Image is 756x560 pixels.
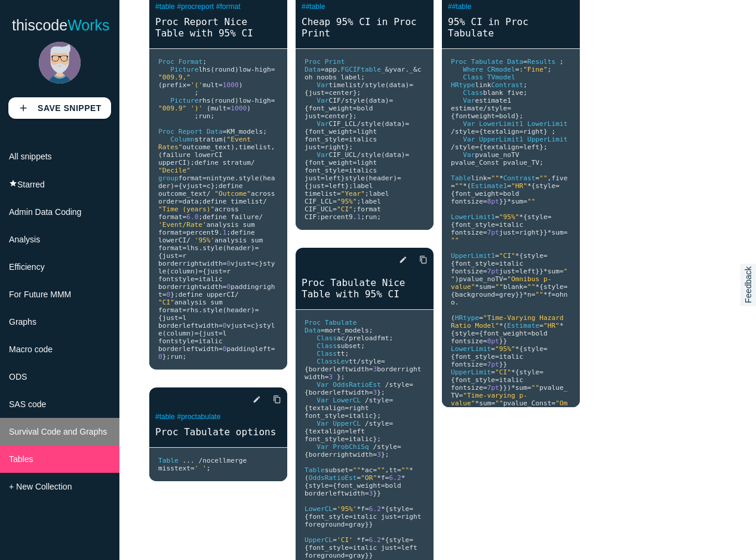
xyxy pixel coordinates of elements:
span: style [239,174,259,182]
span: right [523,128,543,136]
span: ; [211,112,215,120]
span: left [523,143,539,151]
span: center [328,89,352,97]
span: Graphs [9,317,36,327]
span: format CIF [305,205,385,221]
span: failure lowerCI upperCI [158,151,227,167]
span: ) [239,81,243,89]
span: SAS code [9,399,46,409]
span: across format [158,205,242,221]
span: ; [198,213,202,221]
i: add [18,97,29,119]
a: Proc Report Nice Table with 95% CI [149,15,287,40]
span: "" [539,174,547,182]
span: Analysis [9,235,40,244]
span: ), [231,143,238,151]
span: Macro code [9,344,53,354]
a: ##table [448,2,471,11]
span: low [239,97,251,104]
span: = [333,198,337,205]
a: addSave Snippet [8,97,111,119]
span: Var [316,120,328,128]
a: #proctabulate [177,413,221,421]
span: header [158,174,275,190]
span: 1 [357,213,361,221]
span: } [543,128,548,136]
span: light font_style [305,128,381,143]
span: header [369,174,393,182]
span: / [361,81,365,89]
span: "" [455,182,463,190]
span: percent9 [321,213,353,221]
span: ={ [451,182,560,198]
span: ( [211,66,215,73]
span: mult [202,81,219,89]
span: style [455,128,475,136]
span: = [321,112,325,120]
span: / [483,104,487,112]
span: light font_style [305,159,381,174]
span: Tabulate [471,58,503,66]
span: style [536,182,556,190]
span: = [321,174,325,182]
span: UpperLimit1 [479,136,523,143]
span: ( [259,174,263,182]
span: Contrast [491,81,523,89]
span: Table [451,174,471,182]
span: Tables [9,454,33,464]
span: estimate1 estimate [451,97,515,112]
span: & [413,66,417,73]
span: "009.9," [158,73,190,81]
span: c [207,182,211,190]
span: group [158,174,179,182]
span: _ [409,66,413,73]
span: = [507,182,511,190]
a: Cheap 95% CI in Proc Print [296,15,434,40]
a: edit [389,249,407,270]
span: "Decile" [158,167,190,174]
a: #format [216,2,241,11]
span: / [357,120,361,128]
span: timelist [239,143,271,151]
span: "009.9" [158,104,186,112]
a: #procreport [177,2,214,11]
span: = [487,174,491,182]
span: font_weight [309,159,353,167]
span: LowerLimit1 [479,120,523,128]
span: across order [158,190,279,205]
span: just [309,182,325,190]
span: "Year" [341,190,365,198]
span: )={ [305,151,409,167]
span: Format [179,58,202,66]
span: link [475,81,491,89]
span: Var [463,97,475,104]
span: Var [316,81,328,89]
span: blank five [483,89,523,97]
span: = [333,205,337,213]
span: ( [365,174,369,182]
span: high [255,97,271,104]
span: ; [523,81,527,89]
span: - [251,97,255,104]
span: ; [198,198,202,205]
span: yvar [389,66,405,73]
span: Proc [158,128,174,136]
span: left [325,174,341,182]
span: low [239,66,251,73]
span: + New Collection [9,482,72,491]
span: textalign [483,143,520,151]
span: Var [463,151,475,159]
span: bold fontsize [451,190,523,205]
span: just [309,89,325,97]
span: label CIF_UCL [305,198,385,213]
span: ; [361,73,365,81]
span: ; [195,89,199,97]
span: }; [539,143,547,151]
span: = [271,97,275,104]
span: / [451,143,455,151]
span: fontweight [455,112,495,120]
span: font_weight [455,190,499,198]
span: prefix [162,81,186,89]
span: = [520,143,524,151]
span: Proc [305,58,321,66]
